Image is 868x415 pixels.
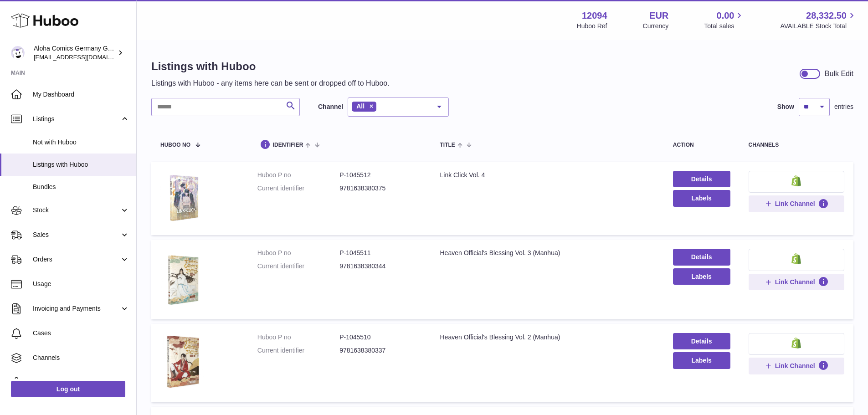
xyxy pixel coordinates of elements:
[704,22,745,31] span: Total sales
[273,142,303,148] span: identifier
[749,142,844,148] div: channels
[440,333,654,342] div: Heaven Official's Blessing Vol. 2 (Manhua)
[780,22,857,31] span: AVAILABLE Stock Total
[160,171,206,224] img: Link Click Vol. 4
[33,115,120,123] span: Listings
[749,274,844,290] button: Link Channel
[11,46,25,60] img: internalAdmin-12094@internal.huboo.com
[11,381,125,397] a: Log out
[34,44,116,61] div: Aloha Comics Germany GmbH
[34,53,134,61] span: [EMAIL_ADDRESS][DOMAIN_NAME]
[577,22,607,31] div: Huboo Ref
[440,249,654,257] div: Heaven Official's Blessing Vol. 3 (Manhua)
[775,200,815,208] span: Link Channel
[704,10,745,31] a: 0.00 Total sales
[33,378,129,387] span: Settings
[257,171,339,179] dt: Huboo P no
[791,253,801,264] img: shopify-small.png
[440,142,455,148] span: title
[780,10,857,31] a: 28,332.50 AVAILABLE Stock Total
[33,255,120,264] span: Orders
[339,346,421,355] dd: 9781638380337
[257,262,339,271] dt: Current identifier
[717,10,734,22] span: 0.00
[649,10,668,22] strong: EUR
[33,231,120,239] span: Sales
[160,249,206,308] img: Heaven Official's Blessing Vol. 3 (Manhua)
[582,10,607,22] strong: 12094
[151,59,390,74] h1: Listings with Huboo
[257,333,339,342] dt: Huboo P no
[673,190,730,206] button: Labels
[806,10,847,22] span: 28,332.50
[356,102,365,110] span: All
[825,69,853,79] div: Bulk Edit
[257,346,339,355] dt: Current identifier
[33,183,129,191] span: Bundles
[257,249,339,257] dt: Huboo P no
[749,358,844,374] button: Link Channel
[791,175,801,186] img: shopify-small.png
[834,102,853,111] span: entries
[440,171,654,179] div: Link Click Vol. 4
[33,329,129,338] span: Cases
[339,262,421,271] dd: 9781638380344
[791,338,801,348] img: shopify-small.png
[33,138,129,147] span: Not with Huboo
[339,249,421,257] dd: P-1045511
[775,278,815,286] span: Link Channel
[160,333,206,391] img: Heaven Official's Blessing Vol. 2 (Manhua)
[673,268,730,285] button: Labels
[673,333,730,349] a: Details
[673,142,730,148] div: action
[673,249,730,265] a: Details
[777,102,794,111] label: Show
[151,78,390,88] p: Listings with Huboo - any items here can be sent or dropped off to Huboo.
[33,304,120,313] span: Invoicing and Payments
[339,333,421,342] dd: P-1045510
[33,160,129,169] span: Listings with Huboo
[339,184,421,193] dd: 9781638380375
[160,142,190,148] span: Huboo no
[673,171,730,187] a: Details
[749,195,844,212] button: Link Channel
[339,171,421,179] dd: P-1045512
[775,362,815,370] span: Link Channel
[33,206,120,215] span: Stock
[257,184,339,193] dt: Current identifier
[33,354,129,362] span: Channels
[643,22,669,31] div: Currency
[673,352,730,369] button: Labels
[318,102,343,111] label: Channel
[33,90,129,99] span: My Dashboard
[33,280,129,288] span: Usage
